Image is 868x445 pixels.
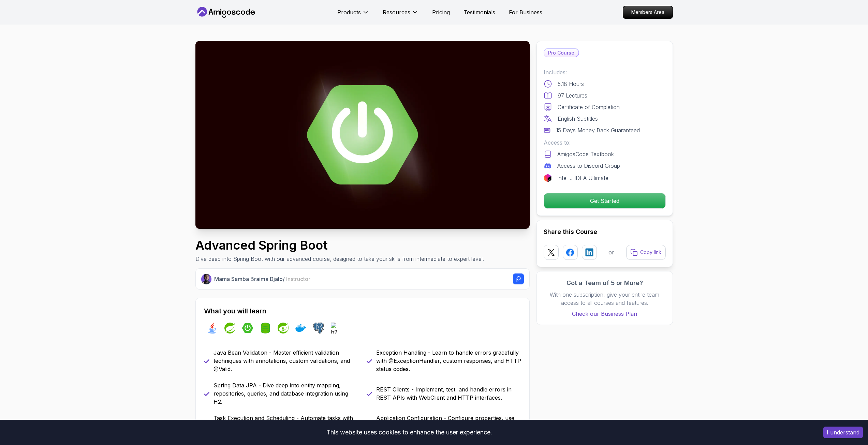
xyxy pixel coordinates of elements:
p: Certificate of Completion [558,103,620,111]
p: Members Area [623,6,673,18]
p: Mama Samba Braima Djalo / [214,275,310,283]
img: spring logo [224,323,235,333]
span: Instructor [286,276,310,282]
a: Testimonials [464,8,495,16]
p: AmigosCode Textbook [557,150,614,158]
p: Access to: [544,138,666,147]
p: 5.18 Hours [558,80,584,88]
div: This website uses cookies to enhance the user experience. [5,425,813,440]
p: Copy link [640,249,661,256]
img: java logo [207,323,218,333]
p: With one subscription, give your entire team access to all courses and features. [544,291,666,307]
p: Products [337,8,361,16]
button: Resources [383,8,418,22]
p: Java Bean Validation - Master efficient validation techniques with annotations, custom validation... [214,348,358,373]
img: docker logo [295,323,306,333]
a: Check our Business Plan [544,310,666,318]
button: Copy link [626,245,666,260]
p: or [608,248,614,256]
h2: Share this Course [544,227,666,237]
button: Accept cookies [823,427,863,438]
p: 97 Lectures [558,91,587,100]
img: spring-boot logo [242,323,253,333]
p: IntelliJ IDEA Ultimate [557,174,608,182]
p: English Subtitles [558,115,598,123]
p: Access to Discord Group [557,162,620,170]
a: Pricing [432,8,450,16]
a: Members Area [623,6,673,19]
p: Exception Handling - Learn to handle errors gracefully with @ExceptionHandler, custom responses, ... [376,348,521,373]
img: spring-security logo [278,323,289,333]
img: jetbrains logo [544,174,552,182]
p: Resources [383,8,410,16]
p: Task Execution and Scheduling - Automate tasks with cron expressions, thread pools, and @Async. [214,414,358,430]
img: h2 logo [331,323,342,333]
p: REST Clients - Implement, test, and handle errors in REST APIs with WebClient and HTTP interfaces. [376,385,521,402]
p: Spring Data JPA - Dive deep into entity mapping, repositories, queries, and database integration ... [214,381,358,406]
h1: Advanced Spring Boot [195,238,484,252]
button: Get Started [544,193,666,209]
button: Products [337,8,369,22]
p: Pro Course [544,49,578,57]
img: advanced-spring-boot_thumbnail [195,41,530,229]
img: postgres logo [313,323,324,333]
h3: Got a Team of 5 or More? [544,278,666,288]
p: Dive deep into Spring Boot with our advanced course, designed to take your skills from intermedia... [195,255,484,263]
p: Includes: [544,68,666,76]
img: spring-data-jpa logo [260,323,271,333]
h2: What you will learn [204,306,521,316]
p: Application Configuration - Configure properties, use environment variables, and manage Spring pr... [376,414,521,430]
p: 15 Days Money Back Guaranteed [556,126,640,134]
img: Nelson Djalo [201,274,212,284]
a: For Business [509,8,542,16]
